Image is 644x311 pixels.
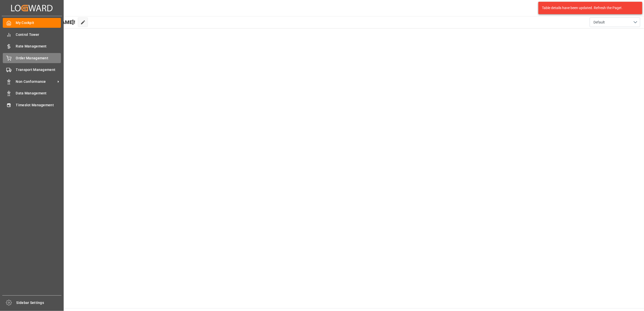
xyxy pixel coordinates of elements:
div: Table details have been updated. Refresh the Page!. [542,5,635,11]
a: Order Management [3,53,61,63]
span: Sidebar Settings [16,300,62,305]
span: Rate Management [16,44,61,49]
span: Control Tower [16,32,61,37]
a: Timeslot Management [3,100,61,110]
span: Order Management [16,56,61,61]
a: Transport Management [3,65,61,75]
a: Data Management [3,88,61,98]
span: Default [593,20,605,25]
span: Non Conformance [16,79,56,84]
a: Control Tower [3,30,61,39]
span: Timeslot Management [16,102,61,108]
a: Rate Management [3,41,61,51]
button: open menu [590,17,640,27]
span: Transport Management [16,67,61,72]
span: My Cockpit [16,20,61,25]
a: My Cockpit [3,18,61,28]
span: Data Management [16,91,61,96]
